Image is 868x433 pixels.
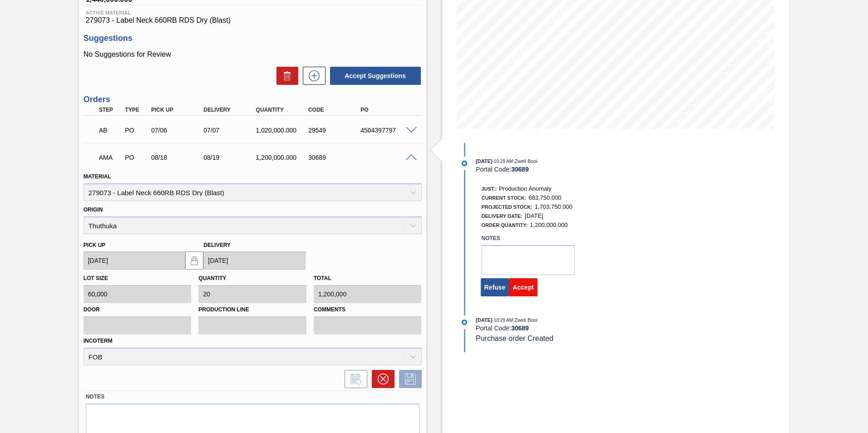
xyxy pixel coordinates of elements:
div: Portal Code: [476,325,691,332]
div: Purchase order [123,127,150,134]
div: 1,200,000.000 [254,154,312,161]
button: Accept Suggestions [330,67,421,85]
div: Inform order change [340,370,367,388]
div: New suggestion [298,67,325,85]
input: mm/dd/yyyy [203,251,306,270]
h3: Orders [84,95,422,104]
label: Notes [482,232,575,245]
label: Quantity [198,275,226,281]
label: Notes [86,390,419,403]
label: Material [84,173,111,180]
h3: Suggestions [84,34,422,43]
div: PO [358,107,417,113]
div: 08/19/2025 [201,154,260,161]
span: [DATE] [476,158,492,164]
button: Accept [509,278,538,296]
span: [DATE] [525,212,543,219]
label: Pick up [84,242,106,248]
div: Pick up [149,107,207,113]
span: : Zweli Booi [513,317,538,323]
strong: 30689 [511,166,529,173]
input: mm/dd/yyyy [84,251,186,270]
span: Just.: [482,186,497,192]
p: AB [99,127,122,134]
span: Current Stock: [482,195,527,201]
img: locked [189,255,200,266]
label: Incoterm [84,338,113,344]
div: 08/18/2025 [149,154,207,161]
div: Purchase order [123,154,150,161]
div: Awaiting Manager Approval [97,148,124,167]
span: 1,703,750.000 [535,203,572,210]
div: Step [97,107,124,113]
div: 30689 [306,154,365,161]
span: 279073 - Label Neck 660RB RDS Dry (Blast) [86,16,419,25]
span: [DATE] [476,317,492,323]
button: Refuse [481,278,509,296]
span: Delivery Date: [482,213,523,219]
div: 1,020,000.000 [254,127,312,134]
span: - 10:29 AM [493,318,513,323]
label: Production Line [198,303,306,316]
div: Portal Code: [476,166,691,173]
div: 4504397797 [358,127,417,134]
span: - 10:29 AM [493,159,513,164]
div: 29549 [306,127,365,134]
span: : Zweli Booi [513,158,538,164]
img: atual [462,161,467,166]
span: Order Quantity: [482,222,528,228]
div: Type [123,107,150,113]
span: Projected Stock: [482,204,533,210]
div: Quantity [254,107,312,113]
label: Total [314,275,331,281]
div: Code [306,107,365,113]
span: 683,750.000 [528,194,561,201]
label: Lot size [84,275,108,281]
div: Accept Suggestions [325,66,422,86]
p: AMA [99,154,122,161]
div: Save Order [395,370,422,388]
div: 07/07/2025 [201,127,260,134]
img: atual [462,320,467,325]
div: Delivery [201,107,260,113]
span: Production Anomaly [499,185,552,192]
div: 07/06/2025 [149,127,207,134]
div: Cancel Order [367,370,395,388]
button: locked [185,251,203,270]
div: Awaiting Pick Up [97,120,124,140]
label: Delivery [203,242,231,248]
span: Active Material [86,10,419,15]
label: Comments [314,303,422,316]
label: Door [84,303,192,316]
label: Origin [84,207,103,213]
span: Purchase order Created [476,335,553,342]
strong: 30689 [511,325,529,332]
span: 1,200,000.000 [530,221,567,228]
div: Delete Suggestions [272,67,298,85]
p: No Suggestions for Review [84,50,422,59]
